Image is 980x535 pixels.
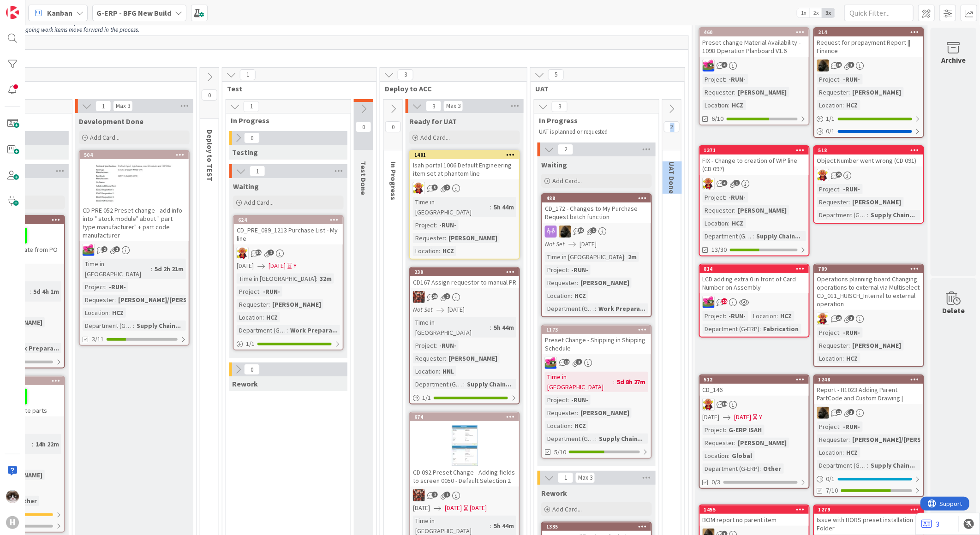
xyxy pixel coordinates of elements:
span: : [151,264,152,274]
div: Report - H1023 Adding Parent PartCode and Custom Drawing | [814,384,923,404]
span: : [108,308,110,318]
a: 709Operations planning board Changing operations to external via Multiselect CD_011_HUISCH_Intern... [813,264,924,367]
div: Requester [83,295,114,305]
span: : [729,218,730,228]
span: 1 [734,180,740,186]
span: : [735,205,736,215]
div: 239CD167 Assign requestor to manual PR [410,268,519,288]
span: : [840,327,841,338]
span: Add Card... [552,177,582,185]
div: [PERSON_NAME] [578,408,632,418]
span: : [269,299,270,309]
div: 1248 [814,375,923,384]
div: -RUN- [727,74,748,84]
div: 460 [704,29,809,36]
span: 1 / 1 [826,114,835,124]
div: 5h 44m [491,202,516,212]
div: Department (G-ERP) [703,231,753,241]
span: 30 [836,62,842,68]
div: 460Preset change Material Availability - 1098 Operation Planboard V1.6 [700,28,809,57]
div: Department (G-ERP) [83,321,133,331]
span: [DATE] [735,412,752,422]
a: 239CD167 Assign requestor to manual PRJKNot Set[DATE]Time in [GEOGRAPHIC_DATA]:5h 44mProject:-RUN... [409,267,520,404]
div: HCZ [844,100,860,110]
div: -RUN- [107,282,128,292]
div: 709Operations planning board Changing operations to external via Multiselect CD_011_HUISCH_Intern... [814,265,923,310]
div: CD_172 - Changes to My Purchase Request batch function [542,202,651,223]
img: JK [703,296,715,308]
div: Work Prepara... [596,303,648,314]
div: 1/1 [410,392,519,404]
a: 1371FIX - Change to creation of WIP line (CD 097)LCProject:-RUN-Requester:[PERSON_NAME]Location:H... [699,145,810,256]
div: Project [817,184,840,194]
div: -RUN- [841,184,863,194]
span: 12 [564,359,570,365]
div: 488 [546,195,651,202]
div: Location [817,100,843,110]
span: : [595,303,596,314]
span: : [735,87,736,97]
span: : [613,377,615,387]
span: : [725,311,727,321]
div: 814LCD adding extra 0 in front of Card Number on Assembly [700,265,809,293]
div: 5h 44m [491,322,516,333]
div: 488CD_172 - Changes to My Purchase Request batch function [542,194,651,223]
a: 624CD_PRE_089_1213 Purchase List - My lineLC[DATE][DATE]YTime in [GEOGRAPHIC_DATA]:32mProject:-RU... [233,215,344,351]
div: JK [700,296,809,308]
div: Project [83,282,105,292]
img: LC [817,169,829,181]
span: : [568,265,569,275]
div: 1248Report - H1023 Adding Parent PartCode and Custom Drawing | [814,375,923,404]
div: 504 [84,152,189,158]
div: 709 [819,266,923,272]
span: : [316,273,317,284]
input: Quick Filter... [844,5,914,21]
div: Preset Change - Shipping in Shipping Schedule [542,334,651,354]
div: Requester [703,87,735,97]
div: Project [703,192,725,202]
div: LC [814,313,923,325]
div: Location [703,100,729,110]
img: JK [703,59,715,71]
div: 512 [700,375,809,384]
div: Supply Chain... [134,321,183,331]
div: Project [413,340,436,351]
div: 512CD_146 [700,375,809,396]
span: 2 [102,246,108,252]
div: Time in [GEOGRAPHIC_DATA] [83,259,151,279]
div: Location [237,312,263,322]
div: [PERSON_NAME]/[PERSON_NAME]... [116,295,226,305]
div: 512 [704,376,809,383]
span: : [843,353,844,363]
span: 4 [722,180,728,186]
div: Project [413,220,436,230]
div: 1401 [410,151,519,159]
a: 460Preset change Material Availability - 1098 Operation Planboard V1.6JKProject:-RUN-Requester:[P... [699,27,810,125]
div: Fabrication [761,324,801,334]
span: 20 [432,293,438,299]
span: : [436,340,437,351]
span: 2 [268,250,274,256]
span: Add Card... [244,198,274,207]
img: ND [559,226,571,238]
span: [DATE] [237,261,254,271]
b: G-ERP - BFG New Build [96,8,171,18]
div: 214 [814,28,923,36]
div: 504CD PRE 052 Preset change - add info into " stock module" about " part type manufacturer" + par... [80,151,189,241]
span: : [624,252,626,262]
div: Requester [817,340,849,351]
div: 1173 [546,327,651,333]
div: Preset change Material Availability - 1098 Operation Planboard V1.6 [700,36,809,57]
span: 30 [578,227,584,233]
div: Department (G-ERP) [413,379,463,389]
span: : [577,278,578,288]
span: : [867,210,869,220]
div: [PERSON_NAME] [736,87,789,97]
div: Request for prepayment Report || Finance [814,36,923,57]
span: [DATE] [269,261,286,271]
div: 239 [414,269,519,275]
span: Add Card... [90,133,120,142]
div: Requester [817,87,849,97]
div: Department (G-ERP) [237,325,287,335]
span: : [105,282,107,292]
